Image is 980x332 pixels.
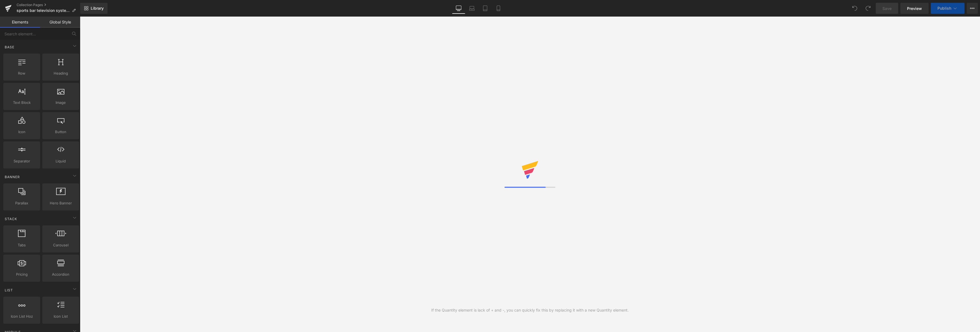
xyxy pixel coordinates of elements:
span: Library [91,6,104,11]
a: Global Style [40,17,80,28]
span: Row [5,70,38,76]
span: Text Block [5,100,38,106]
span: Carousel [44,242,77,248]
span: Parallax [5,200,38,206]
button: Redo [863,3,874,14]
span: Pricing [5,272,38,277]
a: Laptop [465,3,479,14]
span: Hero Banner [44,200,77,206]
span: Icon List [44,313,77,319]
span: Separator [5,158,38,164]
a: Collection Pages [17,3,80,7]
div: If the Quantity element is lack of + and -, you can quickly fix this by replacing it with a new Q... [431,307,629,313]
span: sports bar television systems [17,8,70,13]
a: Tablet [479,3,492,14]
span: Base [4,44,15,50]
span: Tabs [5,242,38,248]
span: Accordion [44,272,77,277]
a: Preview [900,3,929,14]
a: Mobile [492,3,505,14]
span: Liquid [44,158,77,164]
span: List [4,288,14,293]
span: Image [44,100,77,106]
span: Publish [937,6,951,10]
span: Icon [5,129,38,135]
span: Preview [907,6,922,11]
span: Save [882,6,892,11]
button: Publish [931,3,965,14]
a: Desktop [452,3,465,14]
a: New Library [80,3,108,14]
button: More [967,3,978,14]
span: Button [44,129,77,135]
span: Stack [4,216,18,222]
span: Banner [4,174,20,180]
span: Icon List Hoz [5,313,38,319]
span: Heading [44,70,77,76]
button: Undo [849,3,860,14]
